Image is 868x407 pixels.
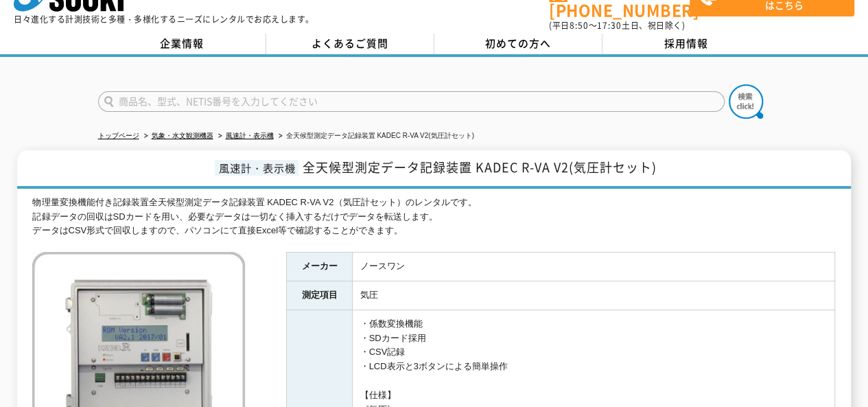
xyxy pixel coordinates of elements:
[287,281,353,310] th: 測定項目
[549,19,685,32] span: (平日 ～ 土日、祝日除く)
[353,253,835,281] td: ノースワン
[98,91,725,112] input: 商品名、型式、NETIS番号を入力してください
[98,132,139,139] a: トップページ
[266,34,434,54] a: よくあるご質問
[434,34,602,54] a: 初めての方へ
[152,132,213,139] a: 気象・水文観測機器
[287,253,353,281] th: メーカー
[215,160,298,176] span: 風速計・表示機
[98,34,266,54] a: 企業情報
[276,129,474,143] li: 全天候型測定データ記録装置 KADEC R-VA V2(気圧計セット)
[353,281,835,310] td: 気圧
[32,196,835,238] div: 物理量変換機能付き記録装置全天候型測定データ記録装置 KADEC R-VA V2（気圧計セット）のレンタルです。 記録データの回収はSDカードを用い、必要なデータは一切なく挿入するだけでデータを...
[570,19,589,32] span: 8:50
[602,34,771,54] a: 採用情報
[14,15,314,23] p: 日々進化する計測技術と多種・多様化するニーズにレンタルでお応えします。
[302,158,656,176] span: 全天候型測定データ記録装置 KADEC R-VA V2(気圧計セット)
[485,36,551,51] span: 初めての方へ
[226,132,274,139] a: 風速計・表示機
[597,19,622,32] span: 17:30
[729,84,763,119] img: btn_search.png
